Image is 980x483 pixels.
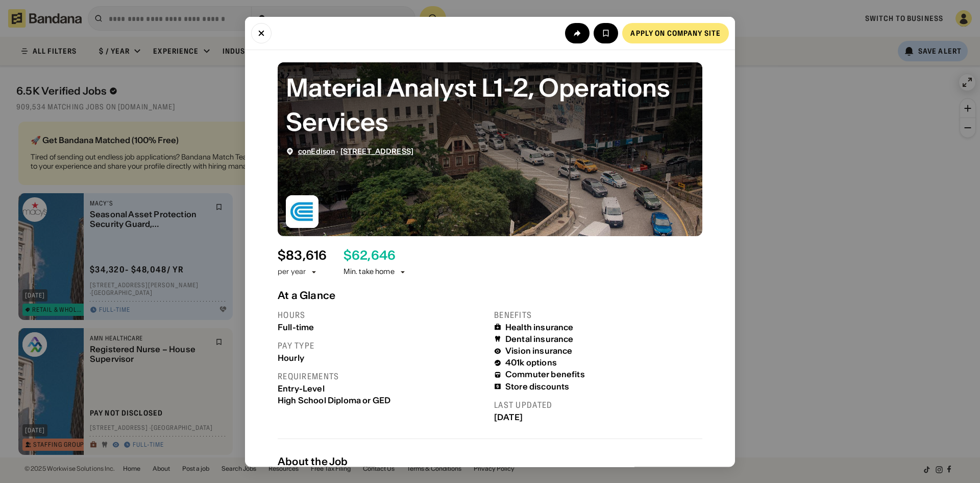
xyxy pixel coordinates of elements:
[622,22,729,43] a: Apply on company site
[278,322,486,332] div: Full-time
[494,412,702,422] div: [DATE]
[494,399,702,410] div: Last updated
[278,289,702,301] div: At a Glance
[278,353,486,362] div: Hourly
[298,147,413,155] div: ·
[505,358,557,367] div: 401k options
[298,146,335,155] a: conEdison
[286,195,318,227] img: conEdison logo
[505,370,585,379] div: Commuter benefits
[340,146,413,155] a: [STREET_ADDRESS]
[278,267,306,277] div: per year
[630,29,721,36] div: Apply on company site
[278,340,486,351] div: Pay type
[505,322,574,332] div: Health insurance
[505,346,573,356] div: Vision insurance
[278,455,702,467] div: About the Job
[505,381,569,391] div: Store discounts
[278,395,486,405] div: High School Diploma or GED
[278,248,327,263] div: $ 83,616
[494,309,702,320] div: Benefits
[278,371,486,381] div: Requirements
[278,383,486,393] div: Entry-Level
[505,334,574,343] div: Dental insurance
[251,22,272,43] button: Close
[286,70,694,139] div: Material Analyst L1-2, Operations Services
[344,267,407,277] div: Min. take home
[278,309,486,320] div: Hours
[344,248,396,263] div: $ 62,646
